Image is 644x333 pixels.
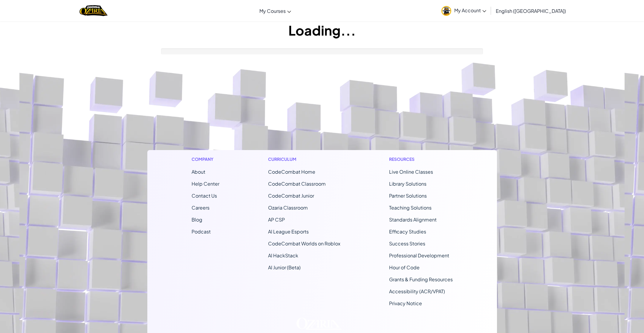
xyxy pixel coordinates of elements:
h1: Resources [389,156,453,162]
a: Professional Development [389,252,449,259]
a: Podcast [192,228,211,235]
a: Partner Solutions [389,193,427,199]
a: Grants & Funding Resources [389,276,453,282]
a: Hour of Code [389,264,420,271]
a: About [192,169,205,175]
span: Contact Us [192,193,217,199]
a: AI League Esports [268,228,309,235]
a: English ([GEOGRAPHIC_DATA]) [493,3,569,19]
span: My Courses [259,8,286,14]
span: My Account [454,7,486,13]
a: CodeCombat Worlds on Roblox [268,240,340,247]
a: Success Stories [389,240,425,247]
a: Live Online Classes [389,169,433,175]
a: Teaching Solutions [389,204,432,211]
a: CodeCombat Junior [268,193,314,199]
img: avatar [441,6,451,16]
a: Efficacy Studies [389,228,426,235]
a: Careers [192,204,209,211]
a: Help Center [192,181,219,187]
a: CodeCombat Classroom [268,181,326,187]
a: Blog [192,216,202,223]
a: Ozaria by CodeCombat logo [79,4,107,17]
h1: Company [192,156,219,162]
a: My Courses [256,3,294,19]
a: AI HackStack [268,252,298,259]
a: Ozaria Classroom [268,204,308,211]
img: Home [79,4,107,17]
a: Library Solutions [389,181,426,187]
a: My Account [438,1,489,20]
span: English ([GEOGRAPHIC_DATA]) [496,8,566,14]
img: Ozaria logo [296,318,342,330]
a: Privacy Notice [389,300,422,306]
h1: Curriculum [268,156,340,162]
a: AI Junior (Beta) [268,264,301,271]
a: AP CSP [268,216,285,223]
a: Accessibility (ACR/VPAT) [389,288,445,294]
span: CodeCombat Home [268,169,315,175]
a: Standards Alignment [389,216,437,223]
